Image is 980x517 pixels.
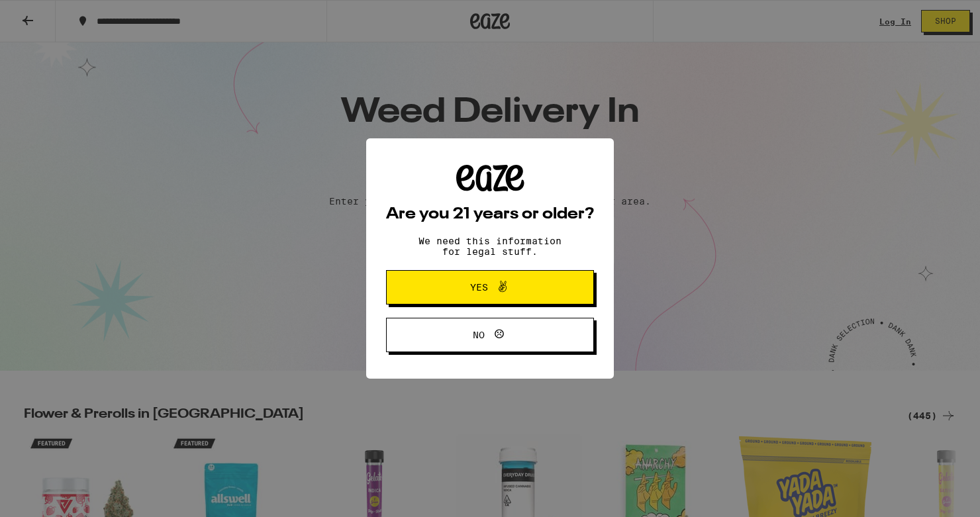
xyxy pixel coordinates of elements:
button: Yes [386,270,594,305]
span: Yes [470,283,488,292]
p: We need this information for legal stuff. [407,236,573,257]
button: No [386,318,594,352]
span: No [473,330,485,340]
h2: Are you 21 years or older? [386,207,594,222]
